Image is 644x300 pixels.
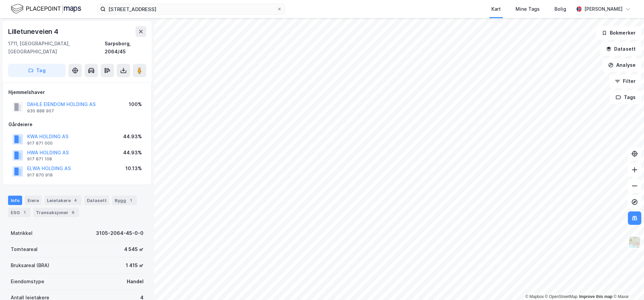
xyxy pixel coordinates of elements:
div: 3105-2064-45-0-0 [96,229,144,237]
div: Bygg [112,196,137,205]
div: 930 888 907 [27,108,54,114]
div: 4 [72,197,79,204]
div: 917 871 000 [27,141,53,146]
button: Analyse [602,58,641,72]
div: Leietakere [44,196,82,205]
div: Kart [491,5,501,13]
div: Kontrollprogram for chat [610,268,644,300]
a: OpenStreetMap [545,294,578,299]
button: Tags [610,91,641,104]
div: 917 871 108 [27,156,52,162]
button: Datasett [600,42,641,56]
div: Tomteareal [11,245,38,253]
a: Mapbox [525,294,544,299]
div: 44.93% [123,133,142,141]
div: 100% [129,100,142,108]
div: 1711, [GEOGRAPHIC_DATA], [GEOGRAPHIC_DATA] [8,40,105,56]
button: Filter [609,74,641,88]
div: 6 [70,209,76,216]
div: Sarpsborg, 2064/45 [105,40,146,56]
img: Z [628,236,641,249]
div: 44.93% [123,149,142,157]
img: logo.f888ab2527a4732fd821a326f86c7f29.svg [11,3,81,15]
div: [PERSON_NAME] [584,5,623,13]
button: Bokmerker [596,26,641,40]
button: Tag [8,64,66,77]
div: 1 [127,197,134,204]
div: Hjemmelshaver [8,88,146,96]
div: ESG [8,208,31,217]
div: Handel [127,278,144,286]
input: Søk på adresse, matrikkel, gårdeiere, leietakere eller personer [106,4,277,14]
div: 1 415 ㎡ [126,261,144,269]
div: 10.13% [125,164,142,172]
div: Eiere [25,196,42,205]
div: Transaksjoner [33,208,79,217]
iframe: Chat Widget [610,268,644,300]
div: Lilletuneveien 4 [8,26,60,37]
div: 4 545 ㎡ [124,245,144,253]
div: Datasett [84,196,109,205]
div: Bolig [554,5,566,13]
div: 1 [21,209,28,216]
div: Eiendomstype [11,278,44,286]
div: Matrikkel [11,229,33,237]
a: Improve this map [579,294,612,299]
div: Info [8,196,22,205]
div: Gårdeiere [8,120,146,129]
div: Bruksareal (BRA) [11,261,49,269]
div: 917 870 918 [27,172,53,178]
div: Mine Tags [516,5,540,13]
